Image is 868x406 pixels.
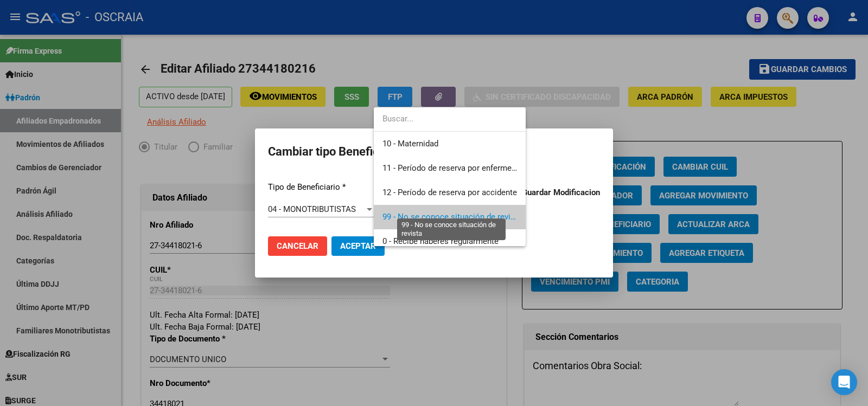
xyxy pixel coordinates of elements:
input: dropdown search [374,107,526,131]
span: 11 - Período de reserva por enfermedad [382,163,525,173]
div: Open Intercom Messenger [831,369,857,395]
span: 12 - Período de reserva por accidente [382,188,517,197]
span: 0 - Recibe haberes regularmente [382,236,499,246]
span: 10 - Maternidad [382,139,438,149]
span: 99 - No se conoce situación de revista [382,212,522,222]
